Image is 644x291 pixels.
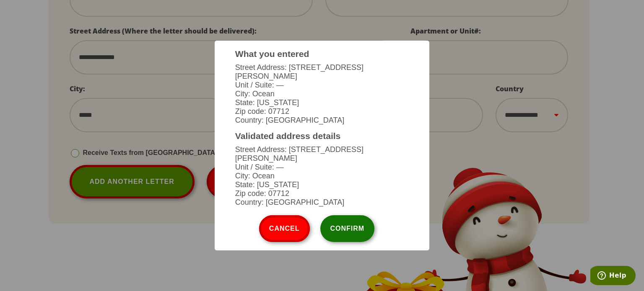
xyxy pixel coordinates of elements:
li: City: Ocean [235,172,409,180]
li: State: [US_STATE] [235,180,409,189]
li: Street Address: [STREET_ADDRESS][PERSON_NAME] [235,145,409,163]
li: Zip code: 07712 [235,107,409,116]
li: Unit / Suite: — [235,81,409,90]
button: Confirm [320,215,375,242]
li: Street Address: [STREET_ADDRESS][PERSON_NAME] [235,63,409,81]
iframe: Opens a widget where you can find more information [590,266,636,287]
li: State: [US_STATE] [235,98,409,107]
button: Cancel [259,215,310,242]
li: City: Ocean [235,90,409,98]
h3: What you entered [235,49,409,59]
li: Unit / Suite: — [235,163,409,172]
li: Zip code: 07712 [235,189,409,198]
li: Country: [GEOGRAPHIC_DATA] [235,198,409,207]
h3: Validated address details [235,131,409,141]
li: Country: [GEOGRAPHIC_DATA] [235,116,409,125]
